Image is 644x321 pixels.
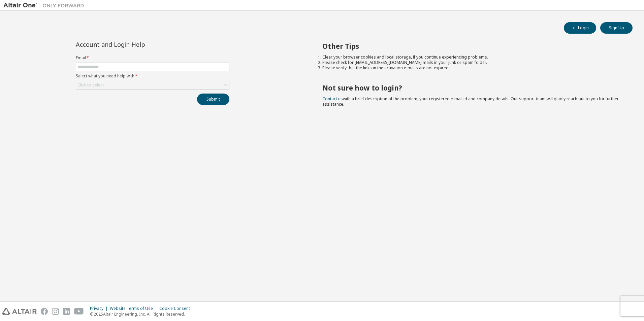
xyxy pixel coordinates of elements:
div: Click to select [77,82,104,88]
img: Altair One [3,2,88,9]
img: youtube.svg [74,308,84,315]
li: Please verify that the links in the activation e-mails are not expired. [322,65,621,71]
div: Privacy [90,306,110,311]
label: Email [76,55,229,61]
div: Cookie Consent [159,306,194,311]
h2: Other Tips [322,42,621,50]
img: linkedin.svg [63,308,70,315]
img: instagram.svg [52,308,59,315]
button: Login [564,22,596,34]
span: with a brief description of the problem, your registered e-mail id and company details. Our suppo... [322,96,619,107]
h2: Not sure how to login? [322,83,621,92]
div: Website Terms of Use [110,306,159,311]
p: © 2025 Altair Engineering, Inc. All Rights Reserved. [90,311,194,317]
label: Select what you need help with [76,73,229,79]
li: Clear your browser cookies and local storage, if you continue experiencing problems. [322,55,621,60]
div: Click to select [76,81,229,89]
img: facebook.svg [41,308,48,315]
img: altair_logo.svg [2,308,37,315]
button: Submit [197,94,229,105]
div: Account and Login Help [76,42,199,47]
li: Please check for [EMAIL_ADDRESS][DOMAIN_NAME] mails in your junk or spam folder. [322,60,621,65]
button: Sign Up [600,22,633,34]
a: Contact us [322,96,343,102]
